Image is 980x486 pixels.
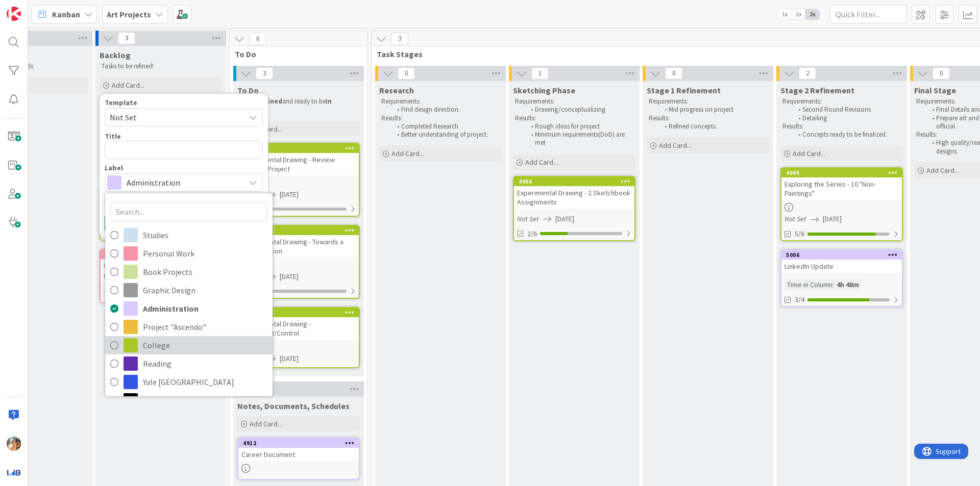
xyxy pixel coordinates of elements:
[830,5,906,23] input: Quick Filter...
[101,259,221,282] div: Finish up fairy illustration for portfolio
[555,214,574,224] span: [DATE]
[52,8,80,20] span: Kanban
[143,264,267,279] span: Book Projects
[105,263,273,281] a: Book Projects
[280,271,299,282] span: [DATE]
[391,106,500,114] li: Find design direction.
[143,319,267,335] span: Project "Ascendo"
[7,437,21,451] img: JF
[782,122,901,131] p: Results:
[514,177,634,186] div: 4996
[249,33,266,45] span: 6
[519,178,634,185] div: 4996
[7,465,21,479] img: avatar
[112,81,144,90] span: Add Card...
[793,131,901,139] li: Concepts ready to be finalized.
[143,227,267,243] span: Studies
[105,318,273,336] a: Project "Ascendo"
[105,164,123,171] span: Label
[834,279,862,290] div: 4h 48m
[143,246,267,261] span: Personal Work
[127,175,240,190] span: Administration
[515,114,633,122] p: Results:
[793,149,825,158] span: Add Card...
[525,158,558,167] span: Add Card...
[238,317,359,340] div: Experimental Drawing - Movement/Control
[795,228,804,239] span: 5/6
[105,391,273,410] a: Flourish
[647,85,721,95] span: Stage 1 Refinement
[238,144,359,153] div: 5026
[792,9,805,19] span: 2x
[531,67,549,80] span: 1
[105,244,273,263] a: Personal Work
[258,97,282,106] strong: refined
[780,85,854,95] span: Stage 2 Refinement
[781,168,902,177] div: 4995
[105,336,273,354] a: College
[101,250,221,282] div: 3963Finish up fairy illustration for portfolio
[110,111,237,124] span: Not Set
[238,308,359,340] div: 5025Experimental Drawing - Movement/Control
[100,50,131,60] span: Backlog
[781,260,902,273] div: LinkedIn Update
[243,440,359,447] div: 4912
[527,228,537,239] span: 2/6
[102,62,220,70] p: Tasks to be refined!
[118,32,135,44] span: 3
[238,153,359,175] div: Experimental Drawing - Review Drawing Project
[280,353,299,364] span: [DATE]
[143,393,267,408] span: Flourish
[105,132,121,141] label: Title
[785,279,832,290] div: Time in Column
[525,122,634,131] li: Rough ideas for project
[517,214,539,223] i: Not Set
[781,168,902,200] div: 4995Exploring the Series - 10 "Non-Paintings"
[793,114,901,122] li: Detailing
[525,131,634,147] li: Minimum requirements(DoD) are met
[110,202,267,221] input: Search...
[256,67,273,80] span: 3
[381,97,500,106] p: Requirements:
[280,189,299,200] span: [DATE]
[659,106,768,114] li: Mid progress on project
[105,226,273,244] a: Studies
[107,9,151,19] b: Art Projects
[238,308,359,317] div: 5025
[781,250,902,273] div: 5006LinkedIn Update
[238,226,359,258] div: 5027Experimental Drawing - Towards a Collaboration
[143,374,267,390] span: Yale [GEOGRAPHIC_DATA]
[250,419,282,428] span: Add Card...
[243,309,359,316] div: 5025
[933,67,950,80] span: 0
[101,250,221,259] div: 3963
[823,214,842,224] span: [DATE]
[778,9,792,19] span: 1x
[786,251,902,259] div: 5006
[785,214,806,223] i: Not Set
[243,145,359,152] div: 5026
[525,106,634,114] li: Drawing/conceptualizing
[143,283,267,298] span: Graphic Design
[238,235,359,258] div: Experimental Drawing - Towards a Collaboration
[398,67,415,80] span: 0
[105,281,273,299] a: Graphic Design
[665,67,682,80] span: 0
[105,373,273,391] a: Yale [GEOGRAPHIC_DATA]
[914,85,956,95] span: Final Stage
[238,439,359,448] div: 4912
[381,114,500,122] p: Results:
[781,177,902,200] div: Exploring the Series - 10 "Non-Paintings"
[391,149,424,158] span: Add Card...
[238,226,359,235] div: 5027
[649,97,767,106] p: Requirements:
[379,85,414,95] span: Research
[515,97,633,106] p: Requirements:
[514,177,634,209] div: 4996Experimental Drawing - 2 Sketchbook Assignments
[104,288,152,299] div: Time in Column
[143,338,267,353] span: College
[243,227,359,234] div: 5027
[649,114,767,122] p: Results:
[238,439,359,461] div: 4912Career Document
[143,301,267,316] span: Administration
